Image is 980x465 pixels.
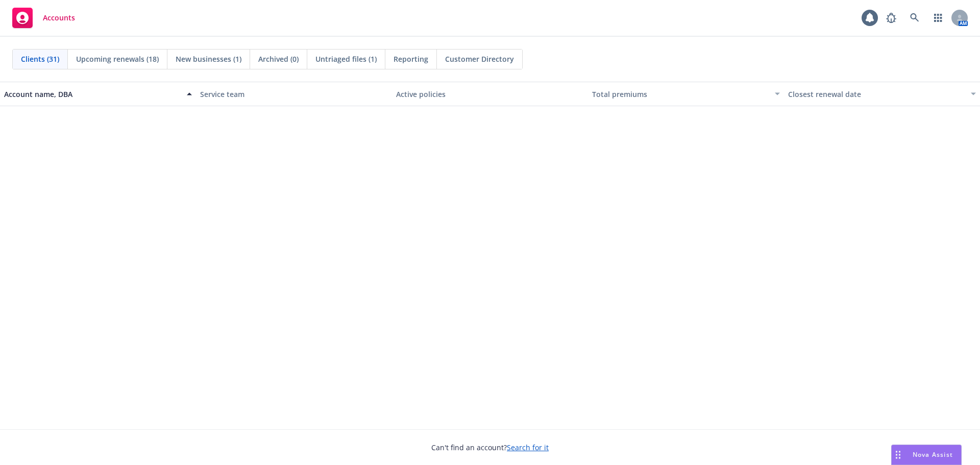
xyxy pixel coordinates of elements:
span: Untriaged files (1) [315,54,377,64]
a: Switch app [928,8,948,28]
span: Clients (31) [21,54,59,64]
button: Active policies [392,82,588,106]
span: Accounts [43,14,75,22]
div: Closest renewal date [788,89,965,100]
div: Drag to move [892,445,904,464]
a: Report a Bug [881,8,901,28]
div: Total premiums [592,89,769,100]
button: Total premiums [588,82,784,106]
a: Search [904,8,925,28]
button: Service team [196,82,392,106]
div: Account name, DBA [4,89,181,100]
div: Service team [200,89,388,100]
span: Can't find an account? [431,442,549,453]
div: Active policies [396,89,584,100]
button: Closest renewal date [784,82,980,106]
span: Customer Directory [445,54,514,64]
span: New businesses (1) [176,54,241,64]
span: Archived (0) [258,54,299,64]
button: Nova Assist [891,445,962,465]
a: Accounts [8,4,79,32]
span: Nova Assist [913,450,953,459]
span: Reporting [394,54,428,64]
a: Search for it [507,443,549,452]
span: Upcoming renewals (18) [76,54,159,64]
